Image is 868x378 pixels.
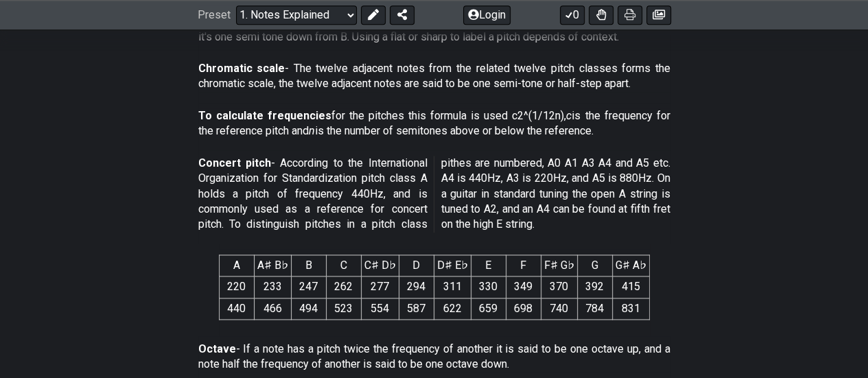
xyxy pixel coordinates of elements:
td: 523 [326,298,361,319]
td: 554 [361,298,399,319]
td: 698 [506,298,541,319]
td: 440 [219,298,254,319]
td: 262 [326,276,361,298]
td: 330 [471,276,506,298]
p: for the pitches this formula is used c2^(1/12n), is the frequency for the reference pitch and is ... [198,108,670,139]
td: 494 [291,298,326,319]
td: 392 [577,276,612,298]
th: D♯ E♭ [434,255,471,276]
th: C [326,255,361,276]
td: 294 [399,276,434,298]
strong: Concert pitch [198,156,271,169]
td: 233 [254,276,291,298]
th: C♯ D♭ [361,255,399,276]
td: 349 [506,276,541,298]
button: Print [618,5,642,25]
em: n [309,124,315,137]
td: 277 [361,276,399,298]
td: 587 [399,298,434,319]
td: 740 [541,298,577,319]
td: 311 [434,276,471,298]
td: 220 [219,276,254,298]
th: F♯ G♭ [541,255,577,276]
td: 466 [254,298,291,319]
td: 659 [471,298,506,319]
th: A [219,255,254,276]
th: F [506,255,541,276]
td: 622 [434,298,471,319]
td: 415 [612,276,649,298]
td: 784 [577,298,612,319]
p: - The twelve adjacent notes from the related twelve pitch classes forms the chromatic scale, the ... [198,61,670,92]
td: 831 [612,298,649,319]
button: Create image [646,5,671,25]
p: - If a note has a pitch twice the frequency of another it is said to be one octave up, and a note... [198,342,670,373]
button: Share Preset [390,5,414,25]
em: c [566,109,572,122]
button: Toggle Dexterity for all fretkits [589,5,613,25]
th: B [291,255,326,276]
th: G♯ A♭ [612,255,649,276]
th: E [471,255,506,276]
strong: To calculate frequencies [198,109,331,122]
strong: Chromatic scale [198,62,285,75]
strong: Octave [198,342,236,355]
th: G [577,255,612,276]
th: D [399,255,434,276]
p: - According to the International Organization for Standardization pitch class A holds a pitch of ... [198,156,670,233]
button: 0 [560,5,585,25]
th: A♯ B♭ [254,255,291,276]
td: 370 [541,276,577,298]
td: 247 [291,276,326,298]
button: Edit Preset [361,5,386,25]
select: Preset [236,5,357,25]
span: Preset [198,9,231,22]
button: Login [463,5,511,25]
